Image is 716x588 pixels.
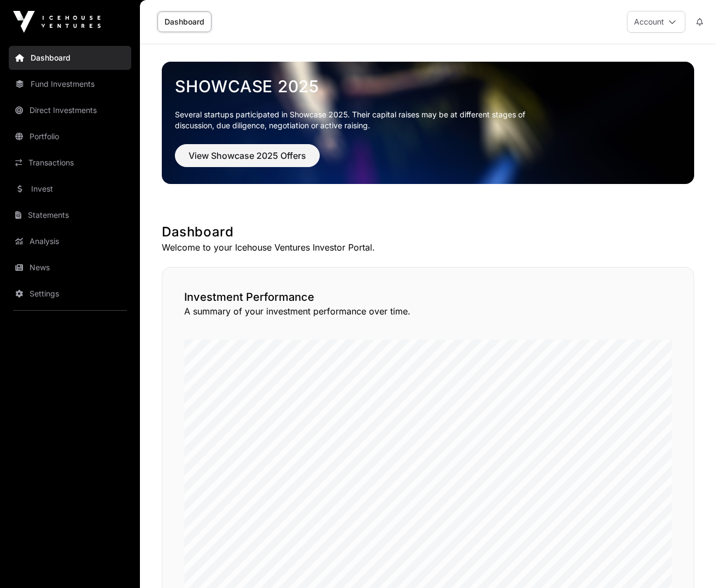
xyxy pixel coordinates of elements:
[9,98,131,122] a: Direct Investments
[175,155,320,166] a: View Showcase 2025 Offers
[9,46,131,70] a: Dashboard
[162,62,694,184] img: Showcase 2025
[9,124,131,149] a: Portfolio
[175,144,320,167] button: View Showcase 2025 Offers
[9,203,131,227] a: Statements
[9,151,131,175] a: Transactions
[162,241,694,254] p: Welcome to your Icehouse Ventures Investor Portal.
[175,109,542,131] p: Several startups participated in Showcase 2025. Their capital raises may be at different stages o...
[175,76,681,96] a: Showcase 2025
[9,282,131,306] a: Settings
[9,256,131,280] a: News
[627,11,685,33] button: Account
[184,289,672,305] h2: Investment Performance
[9,229,131,253] a: Analysis
[13,11,101,33] img: Icehouse Ventures Logo
[9,72,131,96] a: Fund Investments
[184,305,672,318] p: A summary of your investment performance over time.
[189,149,306,162] span: View Showcase 2025 Offers
[157,11,212,32] a: Dashboard
[9,177,131,201] a: Invest
[162,223,694,241] h1: Dashboard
